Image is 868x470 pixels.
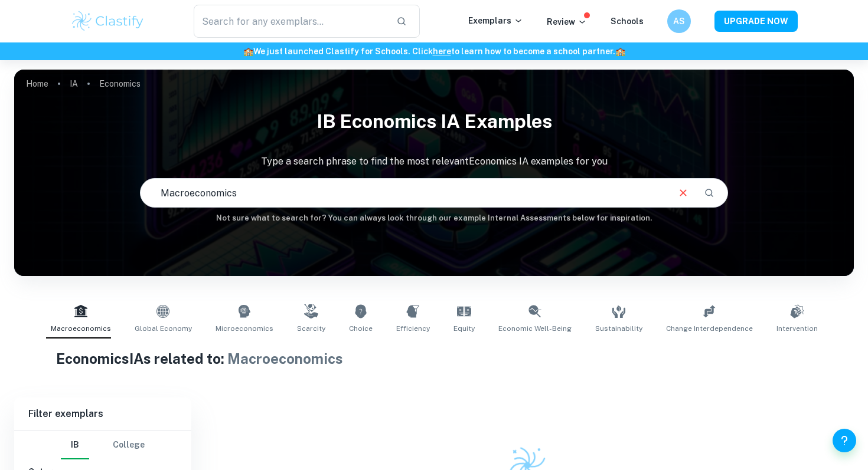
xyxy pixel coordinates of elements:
[141,176,667,209] input: E.g. smoking and tax, tariffs, global economy...
[833,429,856,452] button: Help and Feedback
[26,75,48,92] a: Home
[56,348,812,369] h1: Economics IAs related to:
[99,77,141,90] p: Economics
[14,103,854,140] h1: IB Economics IA examples
[776,323,818,334] span: Intervention
[70,75,78,92] a: IA
[453,323,475,334] span: Equity
[667,9,691,33] button: AS
[194,5,387,38] input: Search for any exemplars...
[615,47,625,56] span: 🏫
[14,212,854,224] h6: Not sure what to search for? You can always look through our example Internal Assessments below f...
[468,14,523,27] p: Exemplars
[547,15,587,28] p: Review
[70,9,145,33] img: Clastify logo
[227,350,343,367] span: Macroeconomics
[51,323,111,334] span: Macroeconomics
[714,11,798,32] button: UPGRADE NOW
[14,397,191,430] h6: Filter exemplars
[243,47,253,56] span: 🏫
[61,431,89,459] button: IB
[611,17,644,26] a: Schools
[595,323,642,334] span: Sustainability
[14,155,854,169] p: Type a search phrase to find the most relevant Economics IA examples for you
[113,431,145,459] button: College
[433,47,451,56] a: here
[135,323,192,334] span: Global Economy
[666,323,753,334] span: Change Interdependence
[699,183,719,203] button: Search
[61,431,145,459] div: Filter type choice
[2,45,866,58] h6: We just launched Clastify for Schools. Click to learn how to become a school partner.
[673,15,686,28] h6: AS
[498,323,572,334] span: Economic Well-Being
[672,182,694,204] button: Clear
[216,323,273,334] span: Microeconomics
[349,323,373,334] span: Choice
[297,323,325,334] span: Scarcity
[396,323,430,334] span: Efficiency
